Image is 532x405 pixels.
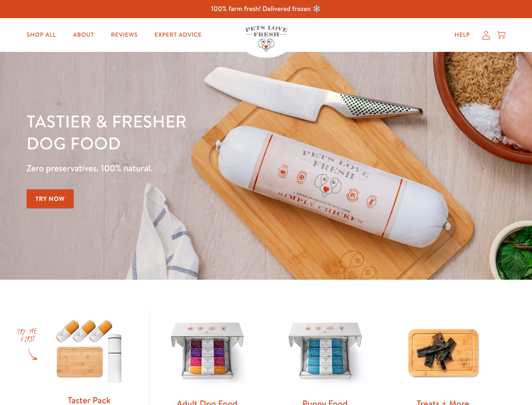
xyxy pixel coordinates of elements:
a: Help [448,27,477,43]
a: Reviews [104,27,144,43]
a: Expert Advice [148,27,209,43]
a: Shop All [20,27,63,43]
a: Try Now [27,189,74,208]
h1: Tastier & fresher dog food [27,110,346,154]
img: Pets Love Fresh [245,26,287,51]
p: Zero preservatives. 100% natural. [27,161,346,176]
a: About [66,27,101,43]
